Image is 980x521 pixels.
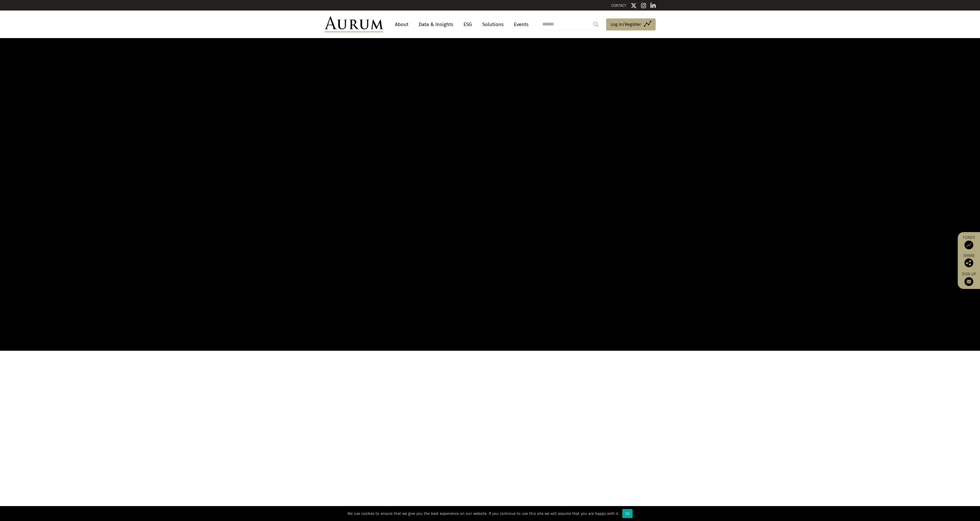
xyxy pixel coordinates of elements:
a: Funds [961,235,977,249]
input: Submit [590,18,602,30]
img: Linkedin icon [650,3,656,8]
img: Aurum [325,16,383,32]
img: Sign up to our newsletter [964,277,973,286]
a: About [392,19,411,30]
img: Instagram icon [641,3,646,8]
a: ESG [461,19,475,30]
a: Data & Insights [416,19,456,30]
a: Log in/Register [606,18,656,31]
a: Events [511,19,529,30]
a: CONTACT [611,3,626,8]
div: Share [961,254,977,267]
span: Log in/Register [611,21,641,28]
div: Ok [622,509,633,518]
img: Share this post [964,258,973,267]
img: Access Funds [964,241,973,249]
a: Sign up [961,272,977,286]
a: Solutions [479,19,507,30]
img: Twitter icon [631,3,637,8]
